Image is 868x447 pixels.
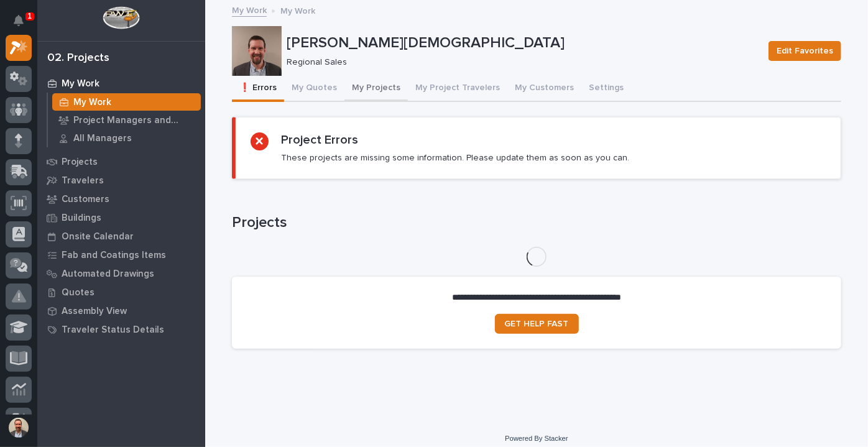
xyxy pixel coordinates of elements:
p: Traveler Status Details [62,325,164,336]
a: Customers [37,190,205,208]
a: Project Managers and Engineers [48,111,205,129]
a: Powered By Stacker [505,435,568,442]
a: My Work [48,93,205,111]
a: Quotes [37,283,205,302]
div: Notifications1 [16,15,32,35]
p: Regional Sales [287,57,754,68]
a: All Managers [48,129,205,147]
button: My Quotes [284,76,344,102]
button: Edit Favorites [769,41,841,61]
p: 1 [27,12,32,21]
p: Project Managers and Engineers [73,115,196,126]
p: Onsite Calendar [62,231,134,242]
a: GET HELP FAST [495,314,579,334]
p: These projects are missing some information. Please update them as soon as you can. [281,152,629,164]
a: Buildings [37,208,205,227]
a: My Work [37,74,205,93]
a: Assembly View [37,302,205,320]
button: Notifications [6,7,32,34]
button: My Customers [507,76,581,102]
span: Edit Favorites [777,44,833,58]
p: Fab and Coatings Items [62,250,166,261]
h1: Projects [232,214,841,232]
p: My Work [62,78,99,90]
a: Travelers [37,171,205,190]
button: My Projects [344,76,408,102]
a: Fab and Coatings Items [37,246,205,264]
p: Assembly View [62,306,127,317]
button: Settings [581,76,631,102]
a: Traveler Status Details [37,320,205,339]
button: ❗ Errors [232,76,284,102]
div: 02. Projects [47,52,109,65]
p: All Managers [73,133,132,144]
h2: Project Errors [281,132,358,147]
span: GET HELP FAST [505,320,569,328]
a: Onsite Calendar [37,227,205,246]
p: Projects [62,157,98,168]
p: Buildings [62,213,101,224]
p: My Work [73,97,111,108]
button: My Project Travelers [408,76,507,102]
p: Customers [62,194,109,205]
a: Projects [37,152,205,171]
a: My Work [232,2,267,17]
p: Quotes [62,287,95,298]
a: Automated Drawings [37,264,205,283]
p: My Work [280,3,315,17]
p: Travelers [62,175,104,187]
p: [PERSON_NAME][DEMOGRAPHIC_DATA] [287,34,759,52]
button: users-avatar [6,415,32,441]
p: Automated Drawings [62,269,154,280]
img: Workspace Logo [103,6,139,29]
